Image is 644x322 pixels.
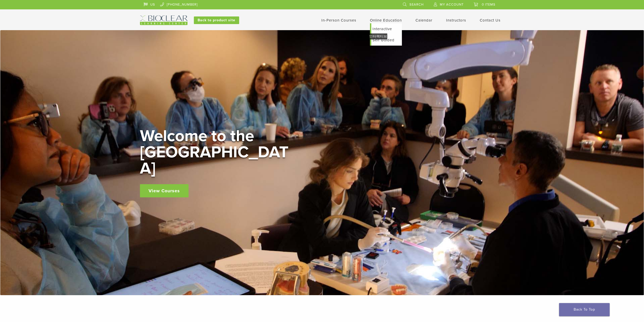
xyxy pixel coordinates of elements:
[140,15,188,25] img: Bioclear
[321,18,356,23] a: In-Person Courses
[446,18,466,23] a: Instructors
[194,16,239,24] a: Back to product site
[409,3,424,7] span: Search
[371,34,402,46] a: Self Guided
[482,3,495,7] span: 0 items
[140,184,189,197] a: View Courses
[371,23,402,34] a: Interactive
[559,303,610,316] a: Back To Top
[370,18,402,23] a: Online Education
[416,18,432,23] a: Calendar
[440,3,464,7] span: My Account
[480,18,501,23] a: Contact Us
[140,128,292,177] h2: Welcome to the [GEOGRAPHIC_DATA]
